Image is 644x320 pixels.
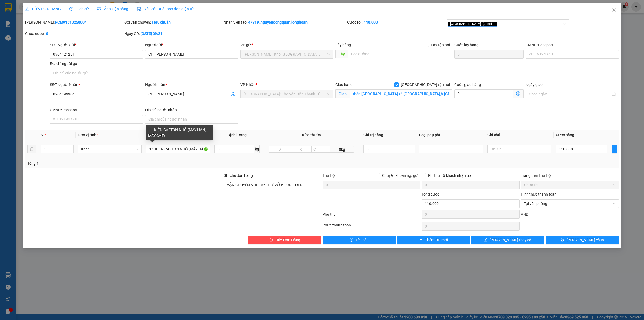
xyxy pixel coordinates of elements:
span: close [612,8,616,12]
span: Hủy Đơn Hàng [275,237,300,243]
div: SĐT Người Gửi [50,42,143,48]
div: Trạng thái Thu Hộ [521,172,619,178]
span: delete [269,238,273,242]
strong: BIÊN NHẬN VẬN CHUYỂN BẢO AN EXPRESS [7,8,85,20]
span: VND [521,212,528,217]
span: Ảnh kiện hàng [97,7,128,11]
div: Phụ thu [322,211,421,221]
button: save[PERSON_NAME] thay đổi [471,236,544,244]
div: 1 1 KIỆN CARTON NHỎ (MÁY HÀN, MÁY CẮT) [146,125,213,140]
span: Lấy hàng [335,43,351,47]
span: Giá trị hàng [363,133,383,137]
span: Tổng cước [422,192,439,196]
span: Định lượng [228,133,247,137]
span: Hồ Chí Minh: Kho Thủ Đức & Quận 9 [244,50,330,58]
button: delete [27,145,36,153]
input: R [290,146,312,153]
button: plusThêm ĐH mới [397,236,470,244]
div: Gói vận chuyển: [124,19,222,25]
span: Khác [81,145,138,153]
span: clock-circle [69,7,73,11]
span: save [484,238,487,242]
label: Hình thức thanh toán [521,192,557,196]
div: Ngày GD: [124,31,222,37]
input: Địa chỉ của người gửi [50,69,143,77]
span: [PHONE_NUMBER] - [DOMAIN_NAME] [8,32,85,52]
div: CMND/Passport [526,42,619,48]
span: Cước hàng [556,133,574,137]
div: Chưa thanh toán [322,222,421,232]
span: edit [25,7,29,11]
span: SL [41,133,45,137]
span: Lấy [335,50,348,58]
strong: (Công Ty TNHH Chuyển Phát Nhanh Bảo An - MST: 0109597835) [6,22,86,30]
span: Thu Hộ [323,173,335,178]
span: kg [254,145,260,153]
span: user-add [231,92,235,96]
span: Lấy tận nơi [429,42,452,48]
label: Ngày giao [526,82,543,87]
b: Tiêu chuẩn [152,20,171,24]
div: Tổng: 1 [27,160,248,166]
button: exclamation-circleYêu cầu [323,236,396,244]
div: SĐT Người Nhận [50,82,143,88]
input: C [311,146,331,153]
input: D [269,146,290,153]
span: Giao hàng [335,82,353,87]
span: plus [612,147,616,151]
th: Ghi chú [485,130,553,140]
input: Cước giao hàng [454,89,513,98]
span: [GEOGRAPHIC_DATA] tận nơi [399,82,452,88]
span: close [493,23,495,25]
div: Người nhận [145,82,238,88]
th: Loại phụ phí [417,130,485,140]
span: Kích thước [302,133,321,137]
span: Giao [335,89,350,98]
span: VP Nhận [240,82,255,87]
label: Ghi chú đơn hàng [224,173,253,178]
b: 0 [46,31,48,36]
span: Hà Nội: Kho Văn Điển Thanh Trì [244,90,330,98]
div: Chưa cước : [25,31,123,37]
div: Cước rồi : [347,19,445,25]
span: plus [419,238,423,242]
span: [GEOGRAPHIC_DATA] tận nơi [448,22,497,27]
span: Yêu cầu xuất hóa đơn điện tử [137,7,193,11]
span: Phí thu hộ khách nhận trả [426,172,474,178]
div: [PERSON_NAME]: [25,19,123,25]
span: Thêm ĐH mới [425,237,448,243]
div: Người gửi [145,42,238,48]
input: Ngày giao [529,91,611,97]
span: Đơn vị tính [78,133,98,137]
span: printer [561,238,564,242]
span: 0kg [330,146,354,153]
b: 110.000 [364,20,378,24]
div: Địa chỉ người gửi [50,61,143,67]
button: printer[PERSON_NAME] và In [546,236,619,244]
span: Chuyển khoản ng. gửi [380,172,420,178]
span: SỬA ĐƠN HÀNG [25,7,61,11]
div: VP gửi [240,42,334,48]
div: CMND/Passport [50,107,143,113]
b: 47319_nguyendongquan.longhoan [248,20,308,24]
span: Chưa thu [524,181,616,189]
span: dollar-circle [516,91,520,96]
button: Close [606,3,621,18]
img: icon [137,7,141,11]
span: picture [97,7,101,11]
span: exclamation-circle [350,238,353,242]
input: VD: Bàn, Ghế [146,145,210,153]
button: plus [612,145,617,153]
b: [DATE] 09:21 [141,31,162,36]
span: Lịch sử [69,7,89,11]
input: Dọc đường [348,50,452,58]
span: Yêu cầu [356,237,369,243]
span: [PERSON_NAME] và In [566,237,604,243]
span: [PERSON_NAME] thay đổi [489,237,532,243]
b: HCM91510250004 [55,20,87,24]
div: Nhân viên tạo: [224,19,346,25]
input: Cước lấy hàng [454,50,524,59]
input: Ghi chú đơn hàng [224,181,321,189]
span: Tại văn phòng [524,200,616,208]
label: Cước lấy hàng [454,43,478,47]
